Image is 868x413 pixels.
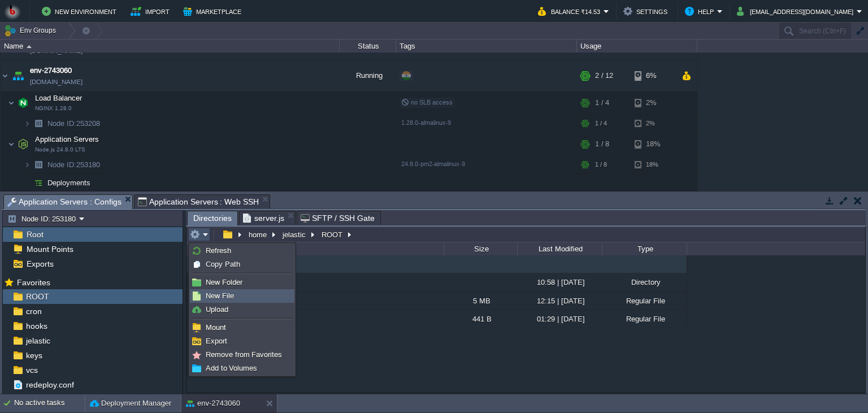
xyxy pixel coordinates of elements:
a: Deployments [46,178,92,188]
img: AMDAwAAAACH5BAEAAAAALAAAAAABAAEAAAICRAEAOw== [24,156,31,173]
a: env-2743060 [30,65,72,76]
a: New Folder [190,276,294,289]
span: 24.8.0-pm2-almalinux-9 [401,160,465,167]
a: cron [24,306,44,316]
span: Refresh [206,246,231,255]
a: Add to Volumes [190,362,294,375]
div: 441 B [444,310,517,328]
div: Tags [397,40,576,53]
div: 2% [635,92,671,114]
img: AMDAwAAAACH5BAEAAAAALAAAAAABAAEAAAICRAEAOw== [31,156,46,173]
a: Node ID:253208 [46,119,102,128]
img: AMDAwAAAACH5BAEAAAAALAAAAAABAAEAAAICRAEAOw== [24,174,31,192]
div: 12:15 | [DATE] [517,292,602,310]
div: Size [445,242,517,255]
div: Directory [602,273,687,291]
span: Application Servers : Configs [7,195,121,209]
div: Status [340,40,396,53]
div: Name [188,242,444,255]
button: Help [685,5,717,18]
div: 2% [635,115,671,132]
img: AMDAwAAAACH5BAEAAAAALAAAAAABAAEAAAICRAEAOw== [8,133,15,155]
span: Directories [193,211,232,225]
div: 18% [635,156,671,173]
div: 6% [635,60,671,91]
a: [DOMAIN_NAME] [30,76,83,88]
span: Export [206,337,227,345]
div: Name [1,40,339,53]
a: jelastic [24,336,52,346]
span: Application Servers : Web SSH [138,195,259,208]
a: Favorites [15,278,52,287]
img: AMDAwAAAACH5BAEAAAAALAAAAAABAAEAAAICRAEAOw== [15,92,31,114]
span: Node ID: [47,119,76,128]
span: Node.js 24.8.0 LTS [35,146,85,153]
div: 10:58 | [DATE] [517,273,602,291]
a: Node ID:253180 [46,160,102,169]
span: no SLB access [401,99,453,106]
a: Upload [190,303,294,316]
a: hooks [24,321,49,331]
div: 2 / 12 [595,60,613,91]
span: Remove from Favorites [206,350,282,359]
a: Mount [190,321,294,334]
button: jelastic [281,229,309,240]
div: No active tasks [14,394,85,412]
img: AMDAwAAAACH5BAEAAAAALAAAAAABAAEAAAICRAEAOw== [27,45,32,48]
a: keys [24,350,44,360]
span: Node ID: [47,160,76,169]
span: NGINX 1.28.0 [35,105,72,112]
span: SFTP / SSH Gate [301,211,375,225]
span: Application Servers [34,134,101,144]
img: AMDAwAAAACH5BAEAAAAALAAAAAABAAEAAAICRAEAOw== [10,60,26,91]
span: server.js [243,211,284,225]
button: Balance ₹14.53 [538,5,604,18]
a: Mount Points [24,244,75,254]
a: Refresh [190,245,294,257]
img: AMDAwAAAACH5BAEAAAAALAAAAAABAAEAAAICRAEAOw== [24,115,31,132]
div: 01:29 | [DATE] [517,310,602,328]
button: [EMAIL_ADDRESS][DOMAIN_NAME] [737,5,857,18]
button: Settings [623,5,671,18]
a: redeploy.conf [24,380,76,390]
span: Load Balancer [34,93,84,103]
div: 5 MB [444,292,517,310]
a: New File [190,290,294,302]
a: Application ServersNode.js 24.8.0 LTS [34,135,101,144]
a: Load BalancerNGINX 1.28.0 [34,94,84,102]
img: AMDAwAAAACH5BAEAAAAALAAAAAABAAEAAAICRAEAOw== [8,92,15,114]
button: Import [131,5,173,18]
input: Click to enter the path [186,227,865,242]
a: vcs [24,365,40,375]
div: 1 / 8 [595,156,607,173]
img: AMDAwAAAACH5BAEAAAAALAAAAAABAAEAAAICRAEAOw== [1,60,10,91]
div: Running [340,60,396,91]
div: 1 / 8 [595,133,609,155]
button: env-2743060 [186,398,240,409]
div: Regular File [602,310,687,328]
span: New File [206,292,234,300]
span: ROOT [24,292,51,302]
a: Exports [24,259,55,269]
button: Node ID: 253180 [7,214,79,224]
div: Regular File [602,292,687,310]
li: /home/jelastic/ROOT/server.js [239,211,296,225]
a: Root [24,229,45,240]
div: Usage [578,40,697,53]
img: Bitss Techniques [4,3,21,20]
div: 1 / 4 [595,92,609,114]
span: 1.28.0-almalinux-9 [401,119,451,126]
button: ROOT [320,229,345,240]
button: Deployment Manager [90,398,171,409]
span: Add to Volumes [206,364,257,372]
div: 18% [635,133,671,155]
button: New Environment [42,5,120,18]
